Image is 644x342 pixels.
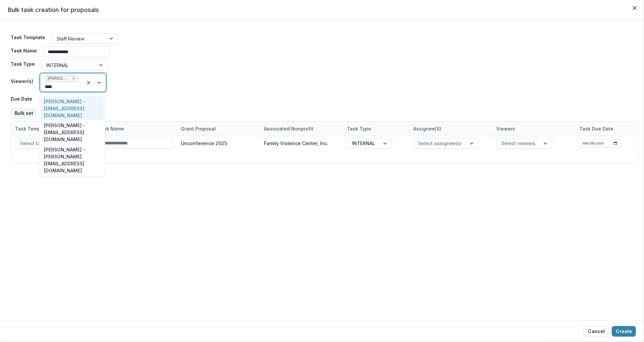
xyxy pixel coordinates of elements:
[584,326,609,337] button: Cancel
[11,122,94,136] div: Task Template
[94,125,128,132] div: Task Name
[409,125,445,132] div: Assignee(s)
[260,122,343,136] div: Associated Nonprofit
[177,122,260,136] div: Grant Proposal
[264,140,328,147] div: Family Violence Center, Inc.
[575,125,617,132] div: Task Due Date
[71,75,76,82] div: Remove Ivory Clarke - iclarke@mffh.org
[629,3,640,13] button: Close
[11,108,37,119] button: Bulk set
[575,122,625,136] div: Task Due Date
[11,34,45,41] label: Task Template
[11,95,32,102] label: Due Date
[343,122,409,136] div: Task Type
[11,125,53,132] div: Task Template
[11,60,35,67] label: Task Type
[11,78,33,85] label: Viewer(s)
[260,125,317,132] div: Associated Nonprofit
[181,140,227,147] div: Unconference 2025
[492,125,519,132] div: Viewers
[85,79,93,87] div: Clear selected options
[40,144,104,176] div: [PERSON_NAME] - [PERSON_NAME][EMAIL_ADDRESS][DOMAIN_NAME]
[612,326,636,337] button: Create
[40,96,104,121] div: [PERSON_NAME] - [EMAIL_ADDRESS][DOMAIN_NAME]
[343,125,375,132] div: Task Type
[409,122,492,136] div: Assignee(s)
[177,125,220,132] div: Grant Proposal
[492,122,575,136] div: Viewers
[94,122,177,136] div: Task Name
[48,76,69,81] span: [PERSON_NAME] - [EMAIL_ADDRESS][DOMAIN_NAME]
[11,47,37,54] label: Task Name
[40,120,104,144] div: [PERSON_NAME] - [EMAIL_ADDRESS][DOMAIN_NAME]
